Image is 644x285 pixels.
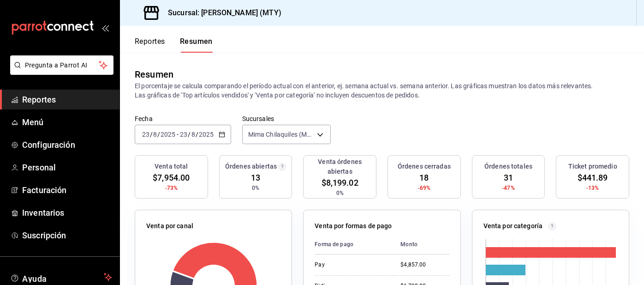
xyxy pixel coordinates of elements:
button: open_drawer_menu [101,24,109,31]
span: 18 [419,171,429,184]
h3: Venta total [155,162,188,171]
div: Resumen [135,67,173,81]
label: Fecha [135,115,231,122]
span: -73% [165,184,178,192]
p: Venta por canal [146,221,193,231]
span: $7,954.00 [153,171,190,184]
div: navigation tabs [135,37,213,53]
input: ---- [160,131,176,138]
p: Venta por formas de pago [315,221,392,231]
input: ---- [198,131,214,138]
span: Menú [22,116,112,128]
button: Pregunta a Parrot AI [10,55,113,75]
span: - [177,131,179,138]
button: Reportes [135,37,165,53]
th: Monto [393,235,449,255]
p: Venta por categoría [483,221,543,231]
span: 0% [252,184,259,192]
span: Suscripción [22,229,112,242]
h3: Órdenes cerradas [398,162,451,171]
input: -- [153,131,157,138]
span: Reportes [22,93,112,106]
a: Pregunta a Parrot AI [6,67,113,77]
h3: Órdenes totales [484,162,532,171]
span: $8,199.02 [322,176,358,189]
span: -47% [502,184,515,192]
span: / [150,131,153,138]
span: Configuración [22,139,112,151]
span: Pregunta a Parrot AI [25,61,99,70]
span: / [188,131,191,138]
div: Pay [315,261,386,269]
span: Ayuda [22,272,100,283]
button: Resumen [180,37,213,53]
span: -13% [586,184,599,192]
span: Facturación [22,184,112,196]
span: $441.89 [578,171,608,184]
span: 13 [251,171,260,184]
span: Personal [22,161,112,174]
span: Mima Chilaquiles (MTY) [248,130,314,139]
h3: Órdenes abiertas [225,162,277,171]
div: $4,857.00 [400,261,449,269]
input: -- [179,131,188,138]
span: -69% [418,184,431,192]
h3: Venta órdenes abiertas [307,157,372,176]
span: / [196,131,198,138]
input: -- [191,131,196,138]
p: El porcentaje se calcula comparando el período actual con el anterior, ej. semana actual vs. sema... [135,81,629,100]
span: / [157,131,160,138]
th: Forma de pago [315,235,393,255]
span: 31 [504,171,513,184]
label: Sucursales [242,115,331,122]
input: -- [142,131,150,138]
span: 0% [336,189,344,197]
h3: Sucursal: [PERSON_NAME] (MTY) [161,7,281,18]
span: Inventarios [22,206,112,219]
h3: Ticket promedio [568,162,617,171]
